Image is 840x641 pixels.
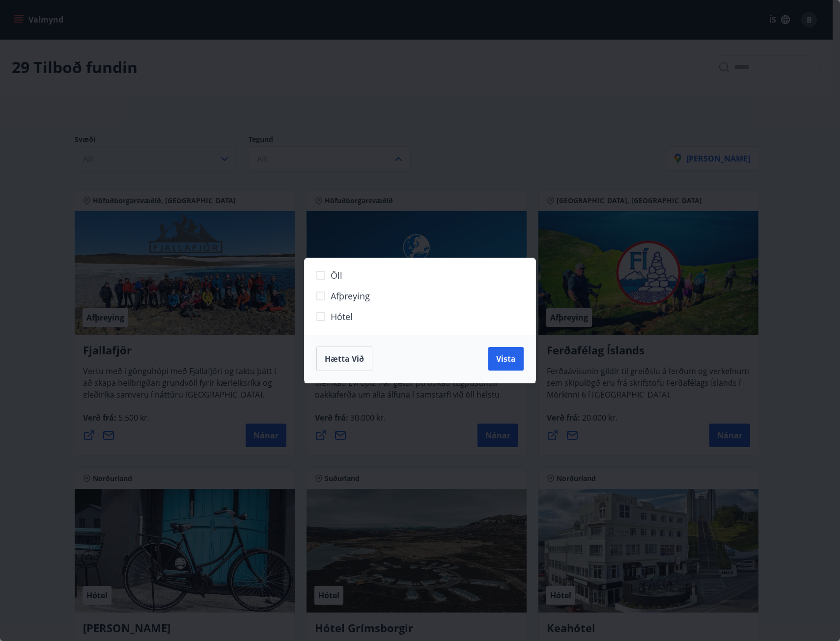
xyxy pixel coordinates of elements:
[331,269,342,282] span: Öll
[331,290,370,302] span: Afþreying
[316,347,372,371] button: Hætta við
[496,353,516,364] span: Vista
[488,347,524,371] button: Vista
[331,310,353,323] span: Hótel
[325,353,364,364] span: Hætta við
